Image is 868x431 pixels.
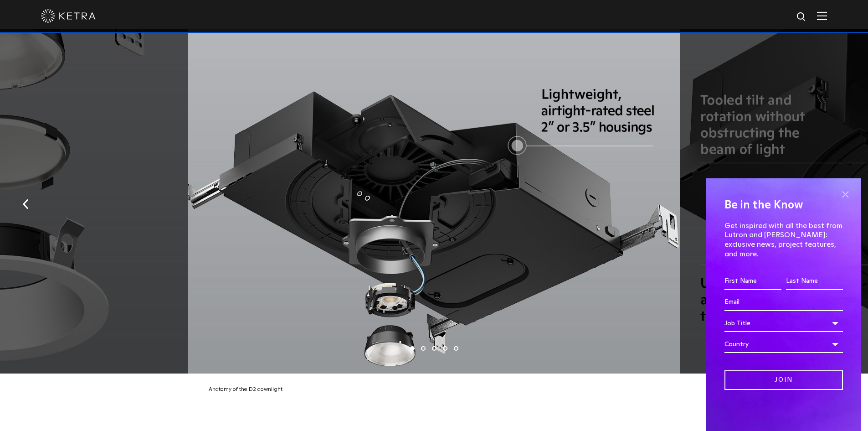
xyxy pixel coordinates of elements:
[796,11,807,23] img: search icon
[724,315,843,332] div: Job Title
[724,336,843,353] div: Country
[724,273,781,290] input: First Name
[724,294,843,311] input: Email
[724,197,843,214] h4: Be in the Know
[817,11,827,20] img: Hamburger%20Nav.svg
[724,221,843,259] p: Get inspired with all the best from Lutron and [PERSON_NAME]: exclusive news, project features, a...
[786,273,843,290] input: Last Name
[23,199,29,209] img: arrow-left-black.svg
[41,9,96,23] img: ketra-logo-2019-white
[200,385,673,395] div: Anatomy of the D2 downlight
[724,370,843,390] input: Join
